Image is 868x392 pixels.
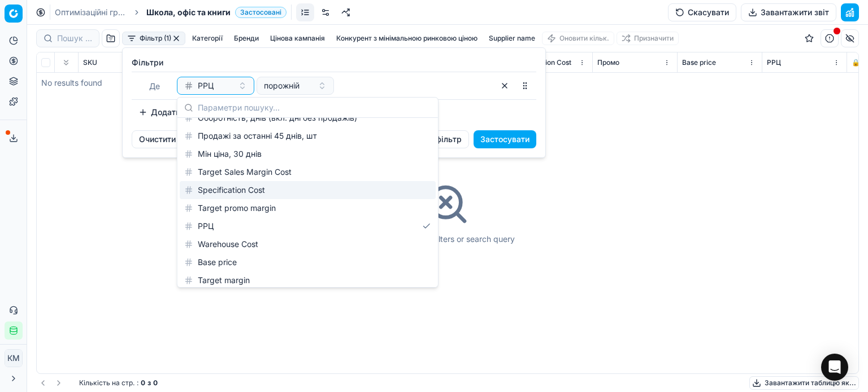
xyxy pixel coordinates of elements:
[180,271,436,289] div: Target margin
[180,181,436,199] div: Specification Cost
[180,109,436,127] div: Оборотність, днів (вкл. дні без продажів)
[177,118,438,287] div: Suggestions
[474,130,536,148] button: Застосувати
[180,163,436,181] div: Target Sales Margin Cost
[180,253,436,271] div: Base price
[180,217,436,235] div: РРЦ
[264,80,300,91] span: порожній
[180,199,436,217] div: Target promo margin
[180,127,436,145] div: Продажі за останні 45 днів, шт
[198,96,431,119] input: Параметри пошуку...
[132,130,183,148] button: Очистити
[132,103,215,121] button: Додати фільтр
[132,57,536,68] label: Фiльтри
[149,81,160,91] span: Де
[180,145,436,163] div: Мін ціна, 30 днів
[198,80,214,91] span: РРЦ
[180,235,436,253] div: Warehouse Cost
